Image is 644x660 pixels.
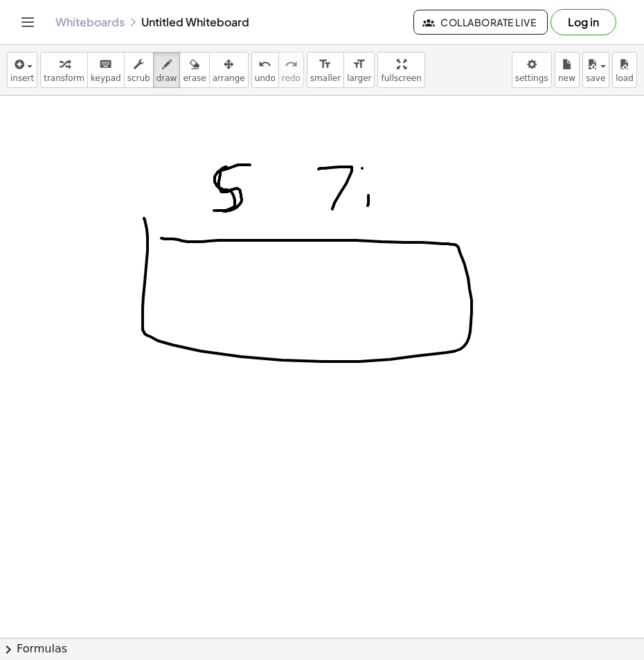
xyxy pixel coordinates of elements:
span: insert [10,73,34,83]
button: insert [7,52,37,88]
button: arrange [209,52,249,88]
span: transform [44,73,84,83]
span: save [586,73,605,83]
span: Collaborate Live [425,16,536,28]
span: arrange [213,73,245,83]
a: Whiteboards [55,15,125,29]
span: larger [347,73,371,83]
button: format_sizesmaller [307,52,344,88]
button: new [555,52,580,88]
span: erase [183,73,206,83]
i: undo [258,56,271,73]
span: smaller [310,73,341,83]
i: redo [285,56,298,73]
i: format_size [319,56,332,73]
button: scrub [124,52,154,88]
button: save [582,52,609,88]
span: redo [282,73,301,83]
i: keyboard [99,56,112,73]
button: format_sizelarger [343,52,375,88]
button: settings [512,52,552,88]
span: scrub [127,73,150,83]
button: erase [179,52,209,88]
button: fullscreen [377,52,424,88]
button: draw [153,52,181,88]
span: load [616,73,634,83]
span: draw [156,73,177,83]
button: transform [40,52,88,88]
span: settings [515,73,548,83]
span: undo [255,73,276,83]
span: new [558,73,575,83]
button: load [612,52,637,88]
button: undoundo [251,52,279,88]
i: format_size [352,56,366,73]
button: Collaborate Live [413,10,548,35]
button: Toggle navigation [17,11,39,33]
button: keyboardkeypad [87,52,125,88]
span: fullscreen [381,73,421,83]
button: redoredo [278,52,304,88]
button: Log in [551,9,616,35]
span: keypad [91,73,121,83]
